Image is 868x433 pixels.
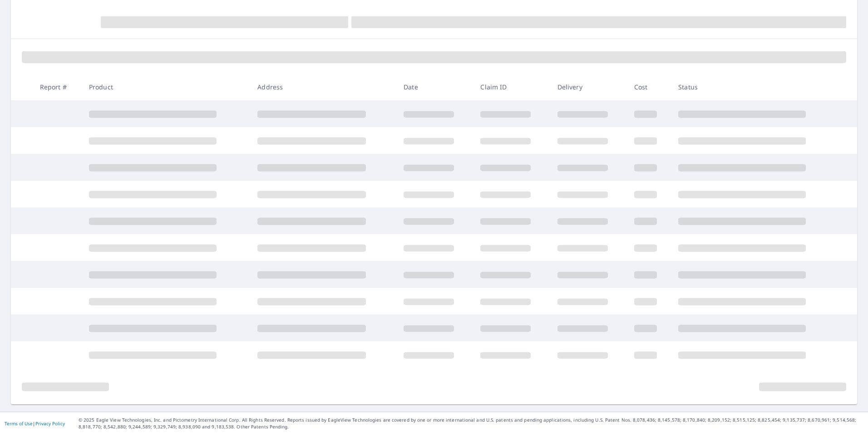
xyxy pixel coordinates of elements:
th: Delivery [550,74,627,100]
a: Privacy Policy [35,420,65,427]
th: Date [396,74,473,100]
th: Address [250,74,396,100]
th: Claim ID [473,74,550,100]
th: Report # [33,74,82,100]
a: Terms of Use [5,420,33,427]
th: Product [82,74,251,100]
p: | [5,421,65,426]
p: © 2025 Eagle View Technologies, Inc. and Pictometry International Corp. All Rights Reserved. Repo... [79,417,863,430]
th: Cost [627,74,671,100]
th: Status [671,74,840,100]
